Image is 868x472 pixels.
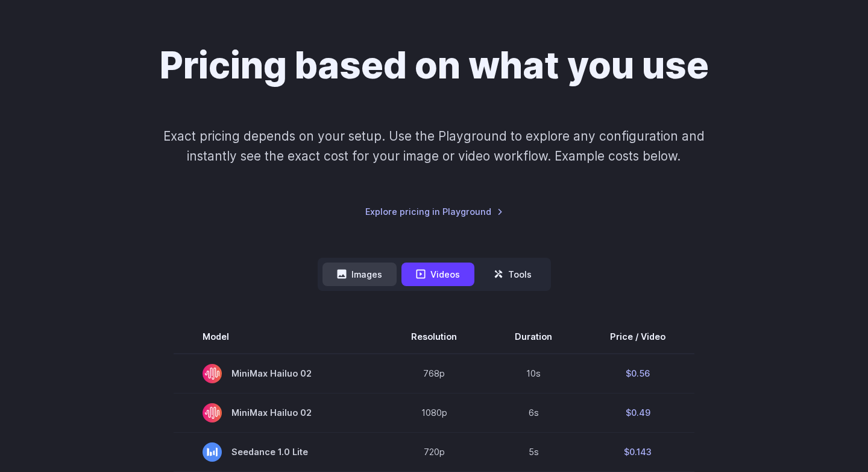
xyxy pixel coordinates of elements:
[486,393,581,432] td: 6s
[203,442,353,462] span: Seedance 1.0 Lite
[486,320,581,354] th: Duration
[486,432,581,471] td: 5s
[203,403,353,423] span: MiniMax Hailuo 02
[479,263,546,286] button: Tools
[382,320,486,354] th: Resolution
[322,263,397,286] button: Images
[581,393,694,432] td: $0.49
[365,205,503,218] a: Explore pricing in Playground
[581,432,694,471] td: $0.143
[203,364,353,383] span: MiniMax Hailuo 02
[174,320,382,354] th: Model
[140,126,728,167] p: Exact pricing depends on your setup. Use the Playground to explore any configuration and instantl...
[581,354,694,394] td: $0.56
[401,263,474,286] button: Videos
[581,320,694,354] th: Price / Video
[160,43,709,88] h1: Pricing based on what you use
[382,354,486,394] td: 768p
[382,432,486,471] td: 720p
[486,354,581,394] td: 10s
[382,393,486,432] td: 1080p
